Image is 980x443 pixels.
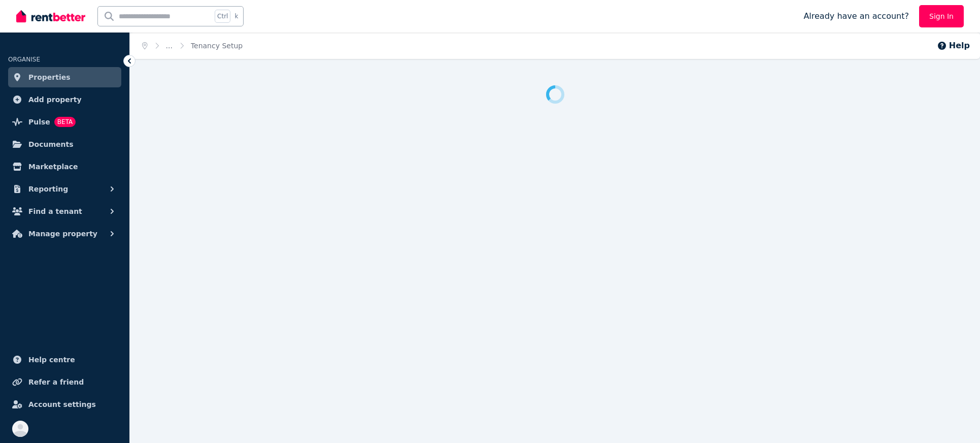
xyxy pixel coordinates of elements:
[166,42,173,50] a: ...
[8,112,121,132] a: PulseBETA
[28,183,68,195] span: Reporting
[8,394,121,415] a: Account settings
[8,56,40,63] span: ORGANISE
[191,41,243,51] span: Tenancy Setup
[8,134,121,154] a: Documents
[28,205,82,217] span: Find a tenant
[8,201,121,221] button: Find a tenant
[28,71,71,83] span: Properties
[130,33,255,59] nav: Breadcrumb
[8,224,121,244] button: Manage property
[28,161,78,173] span: Marketplace
[234,12,238,20] span: k
[803,10,909,22] span: Already have an account?
[28,116,50,128] span: Pulse
[937,40,970,52] button: Help
[919,5,964,27] a: Sign In
[28,93,82,106] span: Add property
[28,376,84,388] span: Refer a friend
[16,9,85,24] img: RentBetter
[8,156,121,177] a: Marketplace
[215,10,230,23] span: Ctrl
[54,117,76,127] span: BETA
[28,138,74,150] span: Documents
[28,398,96,410] span: Account settings
[8,89,121,110] a: Add property
[8,67,121,87] a: Properties
[8,372,121,392] a: Refer a friend
[28,354,75,366] span: Help centre
[28,228,97,240] span: Manage property
[8,179,121,199] button: Reporting
[8,350,121,370] a: Help centre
